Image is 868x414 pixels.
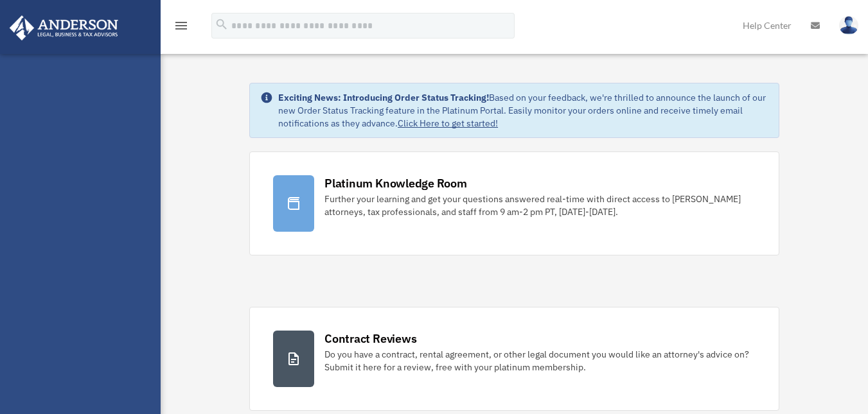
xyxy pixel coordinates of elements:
img: Anderson Advisors Platinum Portal [6,15,122,40]
div: Based on your feedback, we're thrilled to announce the launch of our new Order Status Tracking fe... [278,91,768,130]
img: User Pic [839,16,858,35]
a: Platinum Knowledge Room Further your learning and get your questions answered real-time with dire... [249,151,779,255]
a: Contract Reviews Do you have a contract, rental agreement, or other legal document you would like... [249,307,779,411]
i: menu [173,18,189,33]
a: Click Here to get started! [398,117,498,129]
div: Platinum Knowledge Room [324,175,467,191]
div: Further your learning and get your questions answered real-time with direct access to [PERSON_NAM... [324,193,756,218]
i: search [215,17,229,31]
strong: Exciting News: Introducing Order Status Tracking! [278,92,489,103]
div: Contract Reviews [324,331,416,347]
a: menu [173,22,189,33]
div: Do you have a contract, rental agreement, or other legal document you would like an attorney's ad... [324,348,756,374]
